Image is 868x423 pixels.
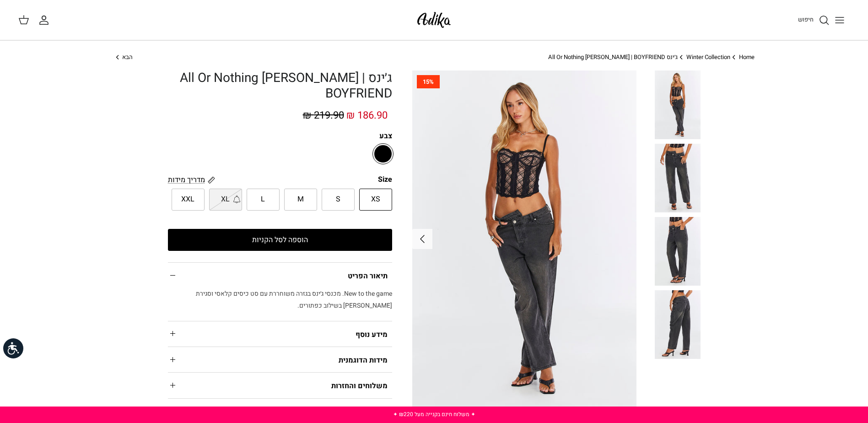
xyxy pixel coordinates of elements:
[548,53,678,61] a: ג׳ינס All Or Nothing [PERSON_NAME] | BOYFRIEND
[181,194,194,206] span: XXL
[168,263,392,288] summary: תיאור הפריט
[336,194,340,206] span: S
[346,108,388,123] span: 186.90 ₪
[798,15,830,26] a: חיפוש
[412,229,432,249] button: Next
[830,10,850,30] button: Toggle menu
[378,174,392,184] legend: Size
[415,9,453,31] img: Adika IL
[168,174,205,185] span: מדריך מידות
[168,347,392,372] summary: מידות הדוגמנית
[686,53,730,61] a: Winter Collection
[168,321,392,347] summary: מידע נוסף
[739,53,755,61] a: Home
[122,53,133,61] span: הבא
[221,194,230,206] span: XL
[393,410,475,418] a: ✦ משלוח חינם בקנייה מעל ₪220 ✦
[168,229,392,251] button: הוספה לסל הקניות
[168,131,392,141] label: צבע
[38,15,53,26] a: החשבון שלי
[303,108,344,123] span: 219.90 ₪
[168,70,392,101] h1: ג׳ינס All Or Nothing [PERSON_NAME] | BOYFRIEND
[371,194,380,206] span: XS
[261,194,265,206] span: L
[168,373,392,398] summary: משלוחים והחזרות
[297,194,304,206] span: M
[798,15,814,24] span: חיפוש
[114,53,133,62] a: הבא
[114,53,755,62] nav: Breadcrumbs
[168,174,215,185] a: מדריך מידות
[196,289,392,310] span: New to the game. מכנסי ג׳ינס בגזרה משוחררת עם סט כיסים קלאסי וסגירת [PERSON_NAME] בשילוב כפתורים.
